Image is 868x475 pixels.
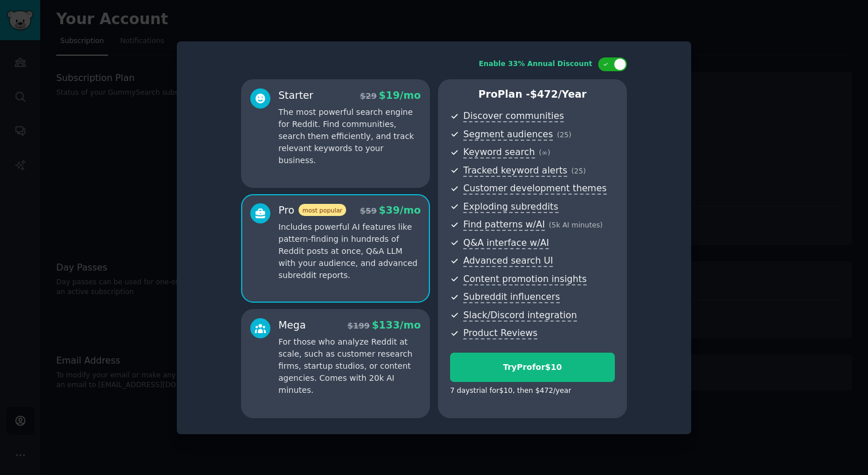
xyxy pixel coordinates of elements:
span: Keyword search [463,146,535,159]
div: Mega [278,318,306,333]
span: Discover communities [463,110,564,122]
span: $ 472 /year [530,88,586,100]
span: Customer development themes [463,183,607,195]
p: Pro Plan - [450,87,615,102]
span: Q&A interface w/AI [463,237,549,249]
div: Starter [278,88,313,103]
span: Tracked keyword alerts [463,165,567,177]
span: $ 199 [347,321,370,330]
span: most popular [299,204,347,216]
span: ( 25 ) [557,131,571,139]
span: ( 25 ) [571,167,586,175]
span: $ 39 /mo [379,204,421,216]
span: $ 133 /mo [372,319,421,331]
span: ( 5k AI minutes ) [549,221,603,229]
span: Advanced search UI [463,255,553,267]
span: $ 19 /mo [379,90,421,101]
span: ( ∞ ) [539,149,551,157]
div: Pro [278,203,346,218]
p: Includes powerful AI features like pattern-finding in hundreds of Reddit posts at once, Q&A LLM w... [278,221,421,281]
span: Segment audiences [463,129,553,141]
span: Subreddit influencers [463,291,560,303]
span: Content promotion insights [463,273,587,285]
span: Slack/Discord integration [463,310,577,322]
span: $ 59 [360,206,377,215]
span: Find patterns w/AI [463,219,545,231]
span: Product Reviews [463,327,537,339]
span: Exploding subreddits [463,201,558,213]
button: TryProfor$10 [450,353,615,382]
div: Try Pro for $10 [451,361,614,373]
div: 7 days trial for $10 , then $ 472 /year [450,386,571,396]
div: Enable 33% Annual Discount [479,59,592,69]
span: $ 29 [360,91,377,101]
p: For those who analyze Reddit at scale, such as customer research firms, startup studios, or conte... [278,336,421,396]
p: The most powerful search engine for Reddit. Find communities, search them efficiently, and track ... [278,106,421,167]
